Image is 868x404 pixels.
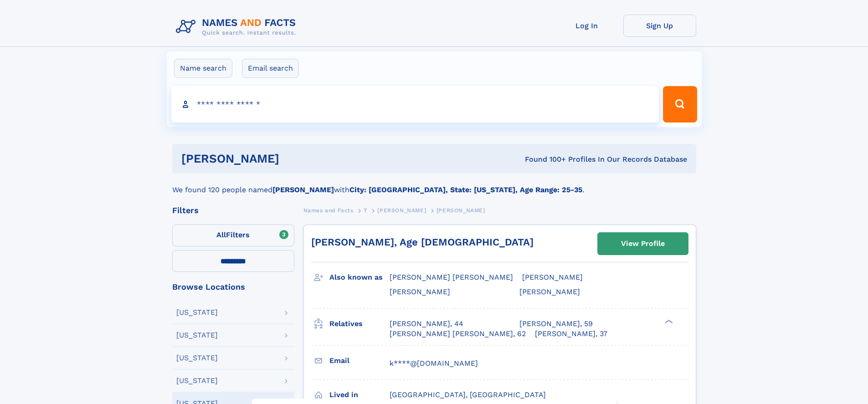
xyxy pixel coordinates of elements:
[663,318,673,324] div: ❯
[176,309,218,316] div: [US_STATE]
[329,316,390,332] h3: Relatives
[172,283,294,291] div: Browse Locations
[390,390,546,399] span: [GEOGRAPHIC_DATA], [GEOGRAPHIC_DATA]
[311,236,534,248] a: [PERSON_NAME], Age [DEMOGRAPHIC_DATA]
[272,185,334,194] b: [PERSON_NAME]
[172,206,294,215] div: Filters
[390,319,463,329] a: [PERSON_NAME], 44
[377,207,426,214] span: [PERSON_NAME]
[172,225,294,246] label: Filters
[550,15,623,37] a: Log In
[181,153,402,164] h1: [PERSON_NAME]
[242,59,299,78] label: Email search
[522,273,583,281] span: [PERSON_NAME]
[176,354,218,362] div: [US_STATE]
[176,332,218,339] div: [US_STATE]
[390,287,450,296] span: [PERSON_NAME]
[621,233,665,254] div: View Profile
[377,205,426,216] a: [PERSON_NAME]
[519,287,580,296] span: [PERSON_NAME]
[402,154,687,164] div: Found 100+ Profiles In Our Records Database
[216,230,226,239] span: All
[329,270,390,285] h3: Also known as
[390,273,513,281] span: [PERSON_NAME] [PERSON_NAME]
[329,387,390,403] h3: Lived in
[390,329,526,339] a: [PERSON_NAME] [PERSON_NAME], 62
[172,174,696,195] div: We found 120 people named with .
[171,86,659,123] input: search input
[349,185,582,194] b: City: [GEOGRAPHIC_DATA], State: [US_STATE], Age Range: 25-35
[172,15,303,39] img: Logo Names and Facts
[663,86,697,123] button: Search Button
[329,353,390,368] h3: Email
[437,207,485,214] span: [PERSON_NAME]
[623,15,696,37] a: Sign Up
[519,319,593,329] a: [PERSON_NAME], 59
[174,59,232,78] label: Name search
[598,233,688,255] a: View Profile
[364,207,367,214] span: T
[535,329,607,339] a: [PERSON_NAME], 37
[303,205,354,216] a: Names and Facts
[364,205,367,216] a: T
[176,377,218,384] div: [US_STATE]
